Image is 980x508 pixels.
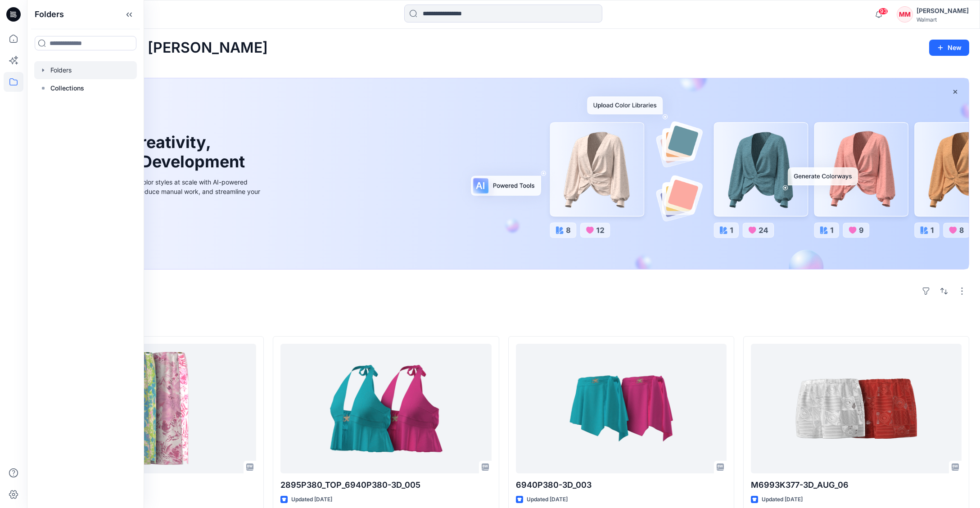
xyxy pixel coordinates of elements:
p: Updated [DATE] [291,495,332,504]
a: 2895P380_TOP_6940P380-3D_005 [280,344,491,473]
a: M6993K377-3D_AUG_06 [751,344,962,473]
div: Walmart [917,16,969,23]
p: 6933-S2-3D_003 [45,479,256,491]
p: Collections [50,83,84,94]
h1: Unleash Creativity, Speed Up Development [60,133,249,171]
a: 6933-S2-3D_003 [45,344,256,473]
button: New [929,40,969,56]
p: M6993K377-3D_AUG_06 [751,479,962,491]
p: Updated [DATE] [762,495,803,504]
h4: Styles [38,316,969,327]
div: Explore ideas faster and recolor styles at scale with AI-powered tools that boost creativity, red... [60,177,262,206]
p: 2895P380_TOP_6940P380-3D_005 [280,479,491,491]
div: [PERSON_NAME] [917,5,969,16]
span: 93 [878,8,888,15]
div: MM [897,6,913,22]
p: 6940P380-3D_003 [516,479,727,491]
h2: Welcome back, [PERSON_NAME] [38,40,268,56]
p: Updated [DATE] [527,495,568,504]
a: 6940P380-3D_003 [516,344,727,473]
a: Discover more [60,216,262,234]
